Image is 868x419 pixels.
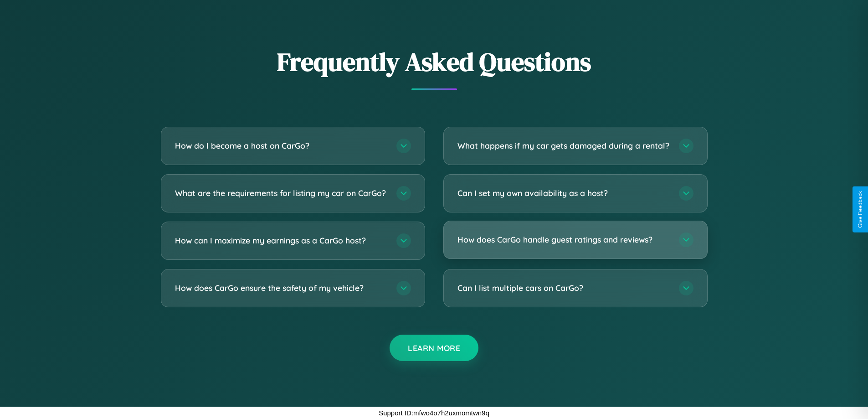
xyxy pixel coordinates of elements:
[457,234,670,245] h3: How does CarGo handle guest ratings and reviews?
[175,235,387,246] h3: How can I maximize my earnings as a CarGo host?
[175,187,387,199] h3: What are the requirements for listing my car on CarGo?
[379,407,489,419] p: Support ID: mfwo4o7h2uxmomtwn9q
[457,282,670,294] h3: Can I list multiple cars on CarGo?
[857,191,863,228] div: Give Feedback
[457,187,670,199] h3: Can I set my own availability as a host?
[161,44,708,79] h2: Frequently Asked Questions
[390,335,478,361] button: Learn More
[457,140,670,151] h3: What happens if my car gets damaged during a rental?
[175,140,387,151] h3: How do I become a host on CarGo?
[175,282,387,294] h3: How does CarGo ensure the safety of my vehicle?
